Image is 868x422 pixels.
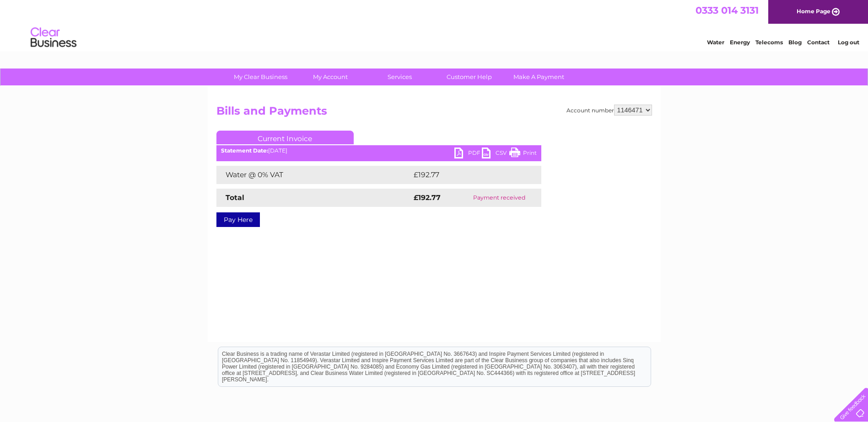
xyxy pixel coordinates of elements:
a: CSV [482,148,509,161]
a: 0333 014 3131 [695,5,759,16]
a: Services [362,69,437,85]
div: [DATE] [216,148,541,154]
div: Account number [566,105,652,116]
a: Telecoms [755,39,783,46]
a: Blog [788,39,802,46]
a: Pay Here [216,212,260,227]
a: Print [509,148,537,161]
a: My Account [292,69,368,85]
a: Current Invoice [216,131,354,144]
a: Customer Help [431,69,507,85]
a: Make A Payment [501,69,577,85]
a: PDF [454,148,482,161]
td: Water @ 0% VAT [216,166,411,184]
h2: Bills and Payments [216,105,652,122]
a: Energy [730,39,750,46]
b: Statement Date: [221,147,268,154]
div: Clear Business is a trading name of Verastar Limited (registered in [GEOGRAPHIC_DATA] No. 3667643... [218,5,651,44]
img: logo.png [30,24,77,52]
td: £192.77 [411,166,524,184]
strong: Total [226,193,244,202]
a: Log out [838,39,859,46]
td: Payment received [458,189,541,207]
strong: £192.77 [414,193,441,202]
a: Water [707,39,724,46]
a: Contact [807,39,830,46]
a: My Clear Business [223,69,298,85]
